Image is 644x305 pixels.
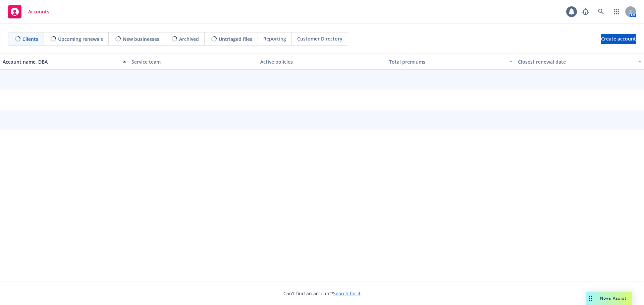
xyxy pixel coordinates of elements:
[333,290,361,297] a: Search for it
[386,54,515,70] button: Total premiums
[610,5,623,18] a: Switch app
[586,292,632,305] button: Nova Assist
[129,54,258,70] button: Service team
[515,54,644,70] button: Closest renewal date
[131,58,255,65] div: Service team
[600,295,627,301] span: Nova Assist
[179,35,199,43] span: Archived
[579,5,592,18] a: Report a Bug
[258,54,386,70] button: Active policies
[260,58,384,65] div: Active policies
[3,58,119,65] div: Account name, DBA
[601,34,636,44] a: Create account
[123,35,159,43] span: New businesses
[263,35,286,42] span: Reporting
[283,290,361,297] span: Can't find an account?
[586,292,595,305] div: Drag to move
[594,5,608,18] a: Search
[22,35,38,43] span: Clients
[219,35,252,43] span: Untriaged files
[601,32,636,45] span: Create account
[297,35,342,42] span: Customer Directory
[28,9,49,14] span: Accounts
[389,58,505,65] div: Total premiums
[58,35,103,43] span: Upcoming renewals
[5,2,52,21] a: Accounts
[518,58,634,65] div: Closest renewal date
